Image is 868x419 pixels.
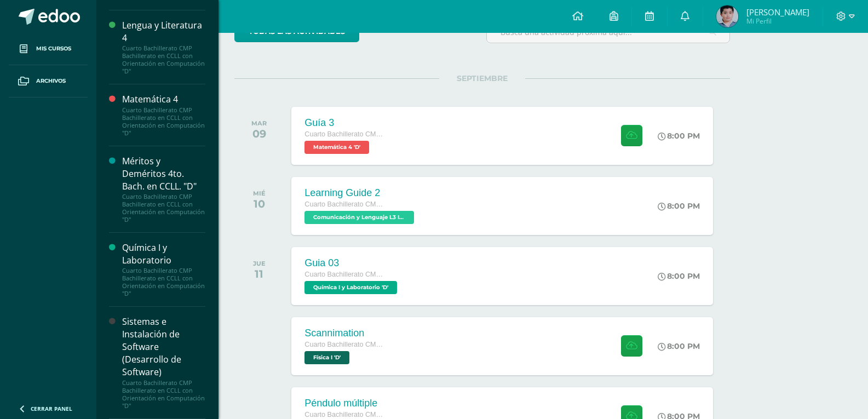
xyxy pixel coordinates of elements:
span: Cuarto Bachillerato CMP Bachillerato en CCLL con Orientación en Computación [304,130,387,138]
a: Sistemas e Instalación de Software (Desarrollo de Software)Cuarto Bachillerato CMP Bachillerato e... [122,315,205,410]
div: Cuarto Bachillerato CMP Bachillerato en CCLL con Orientación en Computación "D" [122,106,205,137]
div: Cuarto Bachillerato CMP Bachillerato en CCLL con Orientación en Computación "D" [122,267,205,297]
span: Cuarto Bachillerato CMP Bachillerato en CCLL con Orientación en Computación [304,271,387,278]
span: Física I 'D' [304,351,349,364]
span: Mis cursos [36,44,71,53]
a: Química I y LaboratorioCuarto Bachillerato CMP Bachillerato en CCLL con Orientación en Computació... [122,242,205,297]
div: Learning Guide 2 [304,187,417,199]
div: Cuarto Bachillerato CMP Bachillerato en CCLL con Orientación en Computación "D" [122,379,205,410]
div: Cuarto Bachillerato CMP Bachillerato en CCLL con Orientación en Computación "D" [122,193,205,223]
div: Méritos y Deméritos 4to. Bach. en CCLL. "D" [122,155,205,193]
div: 11 [253,267,266,280]
div: 09 [251,127,267,140]
div: Química I y Laboratorio [122,242,205,267]
a: Archivos [9,65,88,97]
a: Lengua y Literatura 4Cuarto Bachillerato CMP Bachillerato en CCLL con Orientación en Computación "D" [122,19,205,75]
span: Archivos [36,77,66,85]
span: Cuarto Bachillerato CMP Bachillerato en CCLL con Orientación en Computación [304,200,387,208]
span: Mi Perfil [746,16,809,26]
span: Comunicación y Lenguaje L3 Inglés 'D' [304,211,414,224]
div: 8:00 PM [658,341,700,351]
div: Lengua y Literatura 4 [122,19,205,44]
div: 8:00 PM [658,201,700,211]
div: JUE [253,260,266,267]
span: Cuarto Bachillerato CMP Bachillerato en CCLL con Orientación en Computación [304,411,387,418]
div: 10 [253,197,266,210]
div: 8:00 PM [658,131,700,141]
div: Guia 03 [304,257,400,269]
span: Cuarto Bachillerato CMP Bachillerato en CCLL con Orientación en Computación [304,341,387,348]
span: Química I y Laboratorio 'D' [304,281,397,294]
span: Matemática 4 'D' [304,141,369,154]
div: Matemática 4 [122,93,205,106]
div: Cuarto Bachillerato CMP Bachillerato en CCLL con Orientación en Computación "D" [122,44,205,75]
img: 706355f9888efad8097286793b123fd8.png [716,5,738,27]
div: Péndulo múltiple [304,398,387,409]
div: Guía 3 [304,117,387,129]
div: MAR [251,119,267,127]
span: Cerrar panel [31,405,72,412]
a: Méritos y Deméritos 4to. Bach. en CCLL. "D"Cuarto Bachillerato CMP Bachillerato en CCLL con Orien... [122,155,205,223]
div: Scannimation [304,328,387,339]
a: Mis cursos [9,33,88,65]
span: [PERSON_NAME] [746,7,809,18]
span: SEPTIEMBRE [439,73,525,83]
div: Sistemas e Instalación de Software (Desarrollo de Software) [122,315,205,379]
div: MIÉ [253,190,266,197]
div: 8:00 PM [658,271,700,281]
a: Matemática 4Cuarto Bachillerato CMP Bachillerato en CCLL con Orientación en Computación "D" [122,93,205,136]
